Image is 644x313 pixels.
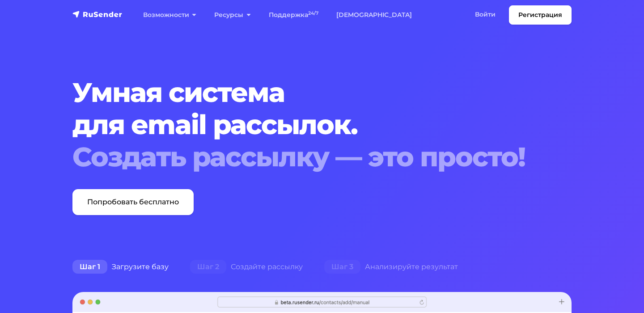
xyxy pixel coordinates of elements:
[260,6,327,24] a: Поддержка24/7
[72,141,529,173] div: Создать рассылку — это просто!
[62,258,179,276] div: Загрузите базу
[314,258,469,276] div: Анализируйте результат
[190,260,226,274] span: Шаг 2
[179,258,314,276] div: Создайте рассылку
[134,6,205,24] a: Возможности
[308,10,318,16] sup: 24/7
[205,6,259,24] a: Ресурсы
[72,260,107,274] span: Шаг 1
[324,260,360,274] span: Шаг 3
[72,76,529,173] h1: Умная система для email рассылок.
[72,10,123,19] img: RuSender
[509,5,572,25] a: Регистрация
[72,189,194,215] a: Попробовать бесплатно
[327,6,421,24] a: [DEMOGRAPHIC_DATA]
[466,5,504,24] a: Войти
